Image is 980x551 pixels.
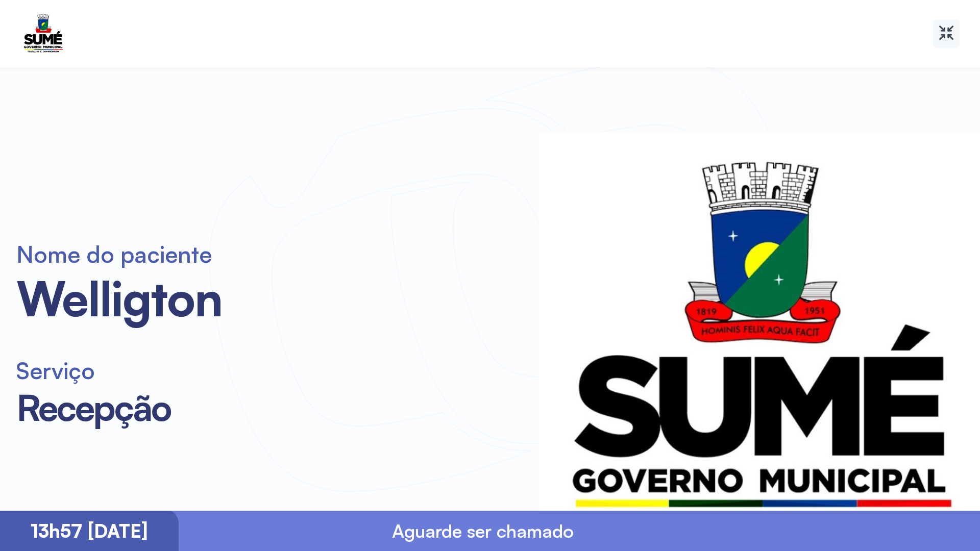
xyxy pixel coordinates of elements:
[16,356,529,385] h6: Serviço
[20,11,66,56] img: Logotipo do estabelecimento
[16,268,529,328] div: welligton
[16,385,529,430] div: recepção
[16,240,529,268] h6: Nome do paciente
